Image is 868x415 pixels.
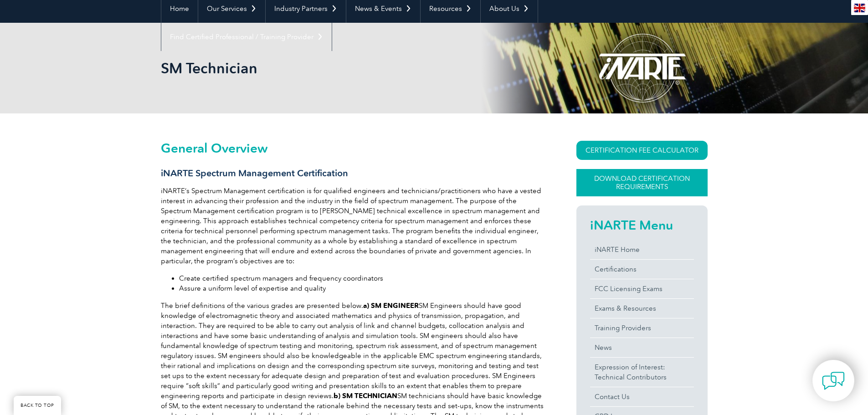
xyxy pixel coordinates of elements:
a: iNARTE Home [590,240,694,259]
strong: a) SM ENGINEER [363,302,419,310]
a: BACK TO TOP [14,396,61,415]
a: Find Certified Professional / Training Provider [161,23,332,51]
img: contact-chat.png [822,369,845,392]
li: Assure a uniform level of expertise and quality [179,283,544,293]
a: Training Providers [590,318,694,338]
a: FCC Licensing Exams [590,279,694,298]
li: Create certified spectrum managers and frequency coordinators [179,273,544,283]
img: en [854,4,865,12]
a: Exams & Resources [590,299,694,318]
h1: SM Technician [161,59,511,77]
a: Contact Us [590,387,694,406]
h2: General Overview [161,141,544,155]
a: Certifications [590,260,694,279]
h2: iNARTE Menu [590,218,694,232]
a: CERTIFICATION FEE CALCULATOR [576,141,708,160]
h3: iNARTE Spectrum Management Certification [161,168,544,179]
a: Download Certification Requirements [576,169,708,196]
strong: b) SM TECHNICIAN [334,392,397,400]
a: News [590,338,694,357]
a: Expression of Interest:Technical Contributors [590,358,694,387]
p: iNARTE’s Spectrum Management certification is for qualified engineers and technicians/practitione... [161,186,544,266]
